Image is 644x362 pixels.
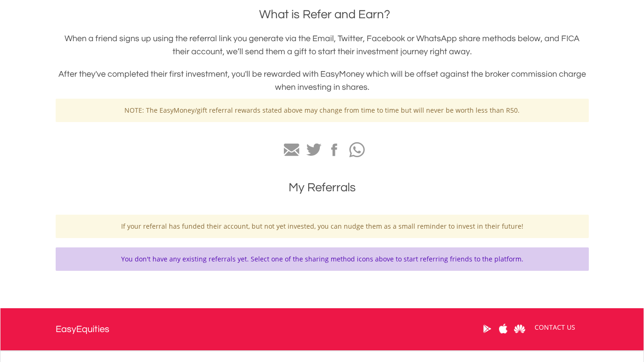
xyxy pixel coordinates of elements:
[56,179,589,196] h1: My Referrals
[56,68,589,94] h3: After they've completed their first investment, you'll be rewarded with EasyMoney which will be o...
[56,308,109,350] a: EasyEquities
[63,222,582,231] p: If your referral has funded their account, but not yet invested, you can nudge them as a small re...
[495,314,512,343] a: Apple
[259,8,390,21] span: What is Refer and Earn?
[56,247,589,271] div: You don't have any existing referrals yet. Select one of the sharing method icons above to start ...
[512,314,528,343] a: Huawei
[479,314,495,343] a: Google Play
[63,106,582,115] p: NOTE: The EasyMoney/gift referral rewards stated above may change from time to time but will neve...
[528,314,582,340] a: CONTACT US
[56,32,589,58] h3: When a friend signs up using the referral link you generate via the Email, Twitter, Facebook or W...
